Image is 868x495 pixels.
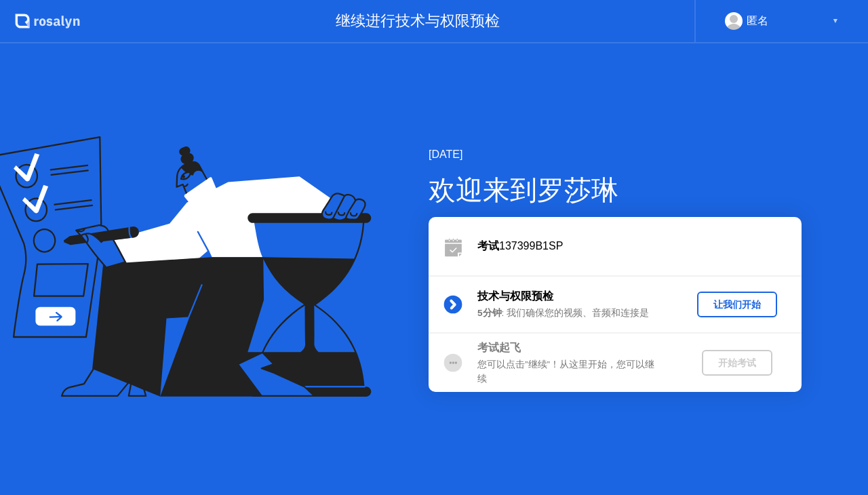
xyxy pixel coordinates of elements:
[697,292,777,317] button: 让我们开始
[429,170,802,210] div: 欢迎来到罗莎琳
[747,12,768,30] div: 匿名
[477,240,499,252] b: 考试
[477,358,673,386] div: 您可以点击”继续”！从这里开始，您可以继续
[429,146,802,163] div: [DATE]
[477,342,521,353] b: 考试起飞
[702,350,772,376] button: 开始考试
[707,357,767,370] div: 开始考试
[477,290,553,302] b: 技术与权限预检
[477,306,673,320] div: : 我们确保您的视频、音频和连接是
[477,308,502,318] b: 5分钟
[703,298,772,311] div: 让我们开始
[477,238,802,254] div: 137399B1SP
[832,12,839,30] div: ▼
